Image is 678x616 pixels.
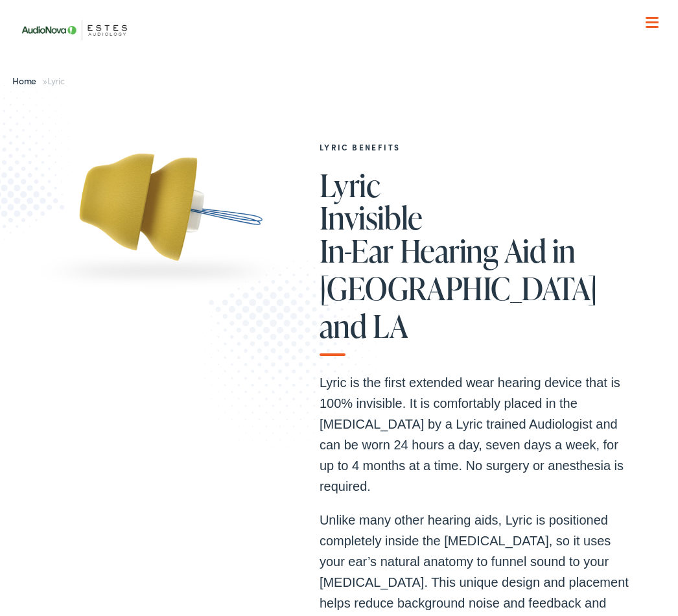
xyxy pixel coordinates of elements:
[504,233,546,268] span: Aid
[373,309,408,343] span: LA
[320,233,393,268] span: In-Ear
[320,200,423,235] span: Invisible
[320,372,632,497] p: Lyric is the first extended wear hearing device that is 100% invisible. It is comfortably placed ...
[178,246,396,471] img: Bottom portion of a graphic image with a halftone pattern, adding to the site's aesthetic appeal.
[23,52,664,92] a: What We Offer
[320,271,598,305] span: [GEOGRAPHIC_DATA]
[400,233,498,268] span: Hearing
[320,309,367,343] span: and
[320,168,380,202] span: Lyric
[320,143,632,152] h2: Lyric Benefits
[552,233,576,268] span: in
